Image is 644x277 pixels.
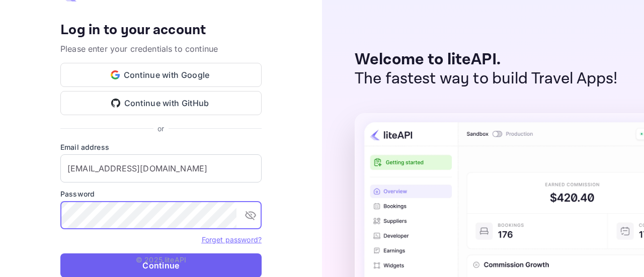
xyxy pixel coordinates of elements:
p: Please enter your credentials to continue [60,43,262,55]
label: Password [60,189,262,199]
button: Continue with GitHub [60,91,262,115]
keeper-lock: Open Keeper Popup [223,209,235,221]
input: Enter your email address [60,154,262,182]
label: Email address [60,142,262,152]
p: The fastest way to build Travel Apps! [355,69,618,88]
button: Continue with Google [60,63,262,87]
a: Forget password? [202,235,262,244]
p: or [157,123,164,134]
h4: Log in to your account [60,22,262,39]
button: toggle password visibility [240,205,261,225]
p: © 2025 liteAPI [136,254,186,265]
a: Forget password? [202,234,262,244]
p: Welcome to liteAPI. [355,50,618,69]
